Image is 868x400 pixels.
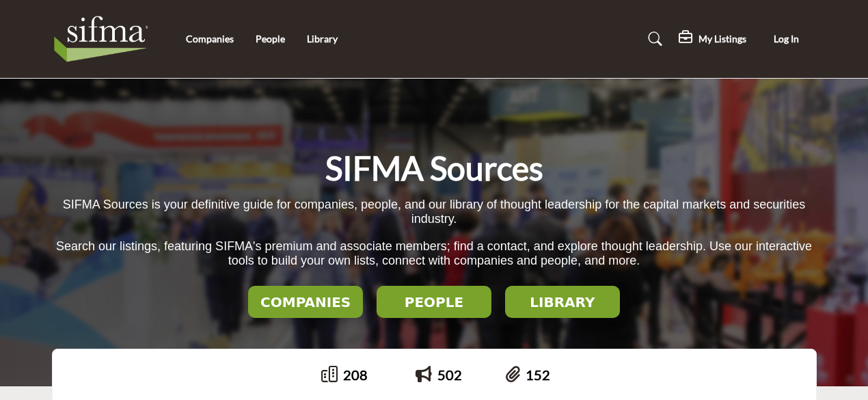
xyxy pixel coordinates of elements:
[699,33,746,45] h5: My Listings
[63,198,806,226] span: SIFMA Sources is your definitive guide for companies, people, and our library of thought leadersh...
[248,286,363,318] button: COMPANIES
[437,366,462,383] a: 502
[377,286,491,318] button: PEOPLE
[52,12,158,66] img: Site Logo
[307,33,338,44] a: Library
[509,294,616,310] h2: LIBRARY
[635,28,671,50] a: Search
[679,31,746,47] div: My Listings
[343,366,368,383] a: 208
[252,294,359,310] h2: COMPANIES
[526,366,550,383] a: 152
[56,239,812,267] span: Search our listings, featuring SIFMA's premium and associate members; find a contact, and explore...
[381,294,487,310] h2: PEOPLE
[186,33,234,44] a: Companies
[774,33,799,44] span: Log In
[256,33,285,44] a: People
[757,27,817,52] button: Log In
[325,147,543,189] h1: SIFMA Sources
[505,286,620,318] button: LIBRARY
